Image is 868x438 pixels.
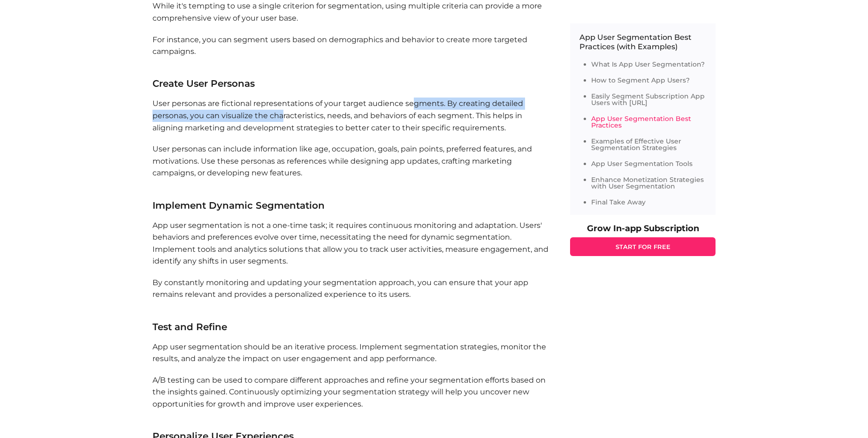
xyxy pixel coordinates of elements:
a: Easily Segment Subscription App Users with [URL] [591,92,705,107]
p: A/B testing can be used to compare different approaches and refine your segmentation efforts base... [152,374,551,422]
p: App User Segmentation Best Practices (with Examples) [579,33,706,52]
a: Enhance Monetization Strategies with User Segmentation [591,175,704,190]
h3: Create User Personas [152,79,551,88]
p: User personas are fictional representations of your target audience segments. By creating detaile... [152,98,551,134]
h3: Implement Dynamic Segmentation [152,201,551,210]
a: What Is App User Segmentation? [591,60,705,68]
p: User personas can include information like age, occupation, goals, pain points, preferred feature... [152,143,551,191]
p: For instance, you can segment users based on demographics and behavior to create more targeted ca... [152,34,551,70]
p: By constantly monitoring and updating your segmentation approach, you can ensure that your app re... [152,277,551,313]
a: App User Segmentation Tools [591,159,693,168]
a: Examples of Effective User Segmentation Strategies [591,137,681,152]
h3: Test and Refine [152,322,551,332]
p: App user segmentation is not a one-time task; it requires continuous monitoring and adaptation. U... [152,219,551,267]
p: App user segmentation should be an iterative process. Implement segmentation strategies, monitor ... [152,341,551,365]
a: Final Take Away [591,198,646,206]
a: START FOR FREE [570,237,716,256]
a: How to Segment App Users? [591,76,690,84]
a: App User Segmentation Best Practices [591,114,691,129]
p: Grow In-app Subscription [570,224,716,233]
